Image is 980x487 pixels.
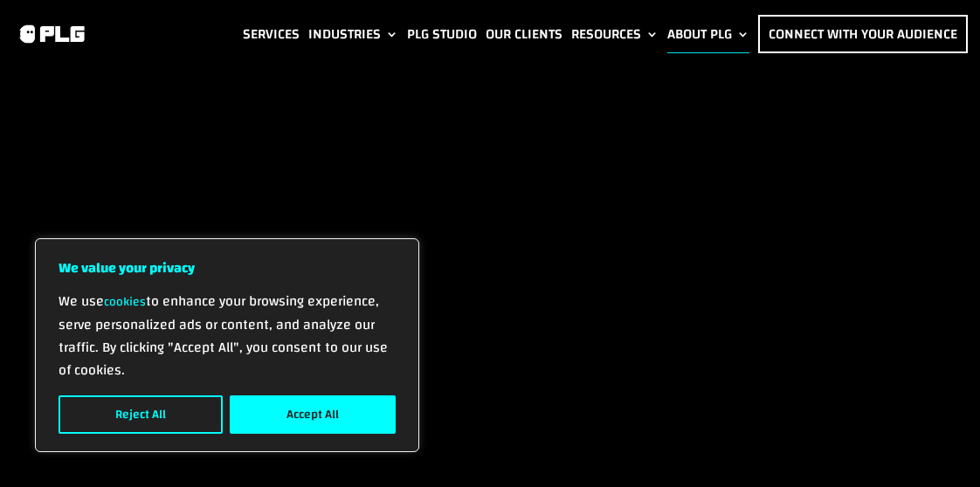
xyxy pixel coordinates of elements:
[35,238,419,452] div: We value your privacy
[59,257,396,279] p: We value your privacy
[243,15,300,53] a: Services
[59,395,223,434] button: Reject All
[104,291,146,313] a: cookies
[308,15,398,53] a: Industries
[59,290,396,381] p: We use to enhance your browsing experience, serve personalized ads or content, and analyze our tr...
[486,15,562,53] a: Our Clients
[571,15,659,53] a: Resources
[407,15,477,53] a: PLG Studio
[758,15,968,53] a: Connect with Your Audience
[230,395,396,434] button: Accept All
[667,15,749,53] a: About PLG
